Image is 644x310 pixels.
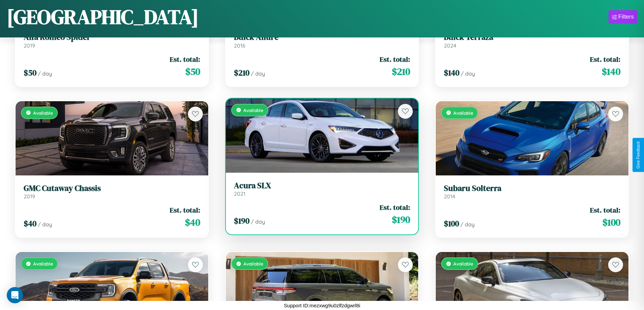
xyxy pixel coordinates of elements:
span: $ 190 [234,215,249,226]
span: 2021 [234,190,245,197]
button: Filters [609,10,637,24]
h3: Acura SLX [234,181,410,191]
h3: Buick Allure [234,32,410,42]
p: Support ID: mezxwg9u0zlfzdgwrl8i [284,301,360,310]
span: / day [461,70,475,77]
span: 2019 [24,193,35,200]
span: $ 50 [24,67,37,78]
span: Est. total: [170,205,200,215]
span: $ 40 [185,216,200,229]
span: $ 50 [185,65,200,78]
span: 2024 [444,42,456,49]
span: / day [460,221,475,228]
span: $ 210 [234,67,249,78]
a: Subaru Solterra2014 [444,184,620,200]
span: $ 140 [444,67,459,78]
span: Est. total: [590,54,620,64]
span: 2019 [24,42,35,49]
a: Buick Allure2016 [234,32,410,49]
span: Available [33,261,53,266]
span: Est. total: [590,205,620,215]
a: GMC Cutaway Chassis2019 [24,184,200,200]
div: Open Intercom Messenger [7,287,23,303]
span: Available [33,110,53,116]
span: Available [453,110,473,116]
a: Buick Terraza2024 [444,32,620,49]
div: Filters [618,13,634,20]
a: Alfa Romeo Spider2019 [24,32,200,49]
span: / day [251,218,265,225]
span: Available [243,261,263,266]
h3: Alfa Romeo Spider [24,32,200,42]
a: Acura SLX2021 [234,181,410,197]
span: Est. total: [170,54,200,64]
span: $ 210 [392,65,410,78]
span: 2014 [444,193,455,200]
span: / day [38,70,52,77]
h3: Subaru Solterra [444,184,620,193]
span: $ 190 [392,213,410,226]
span: / day [38,221,52,228]
h3: GMC Cutaway Chassis [24,184,200,193]
span: Est. total: [380,202,410,212]
span: Est. total: [380,54,410,64]
span: $ 100 [444,218,459,229]
span: $ 100 [602,216,620,229]
div: Give Feedback [636,141,641,169]
span: Available [243,107,263,113]
span: 2016 [234,42,245,49]
span: $ 40 [24,218,37,229]
span: Available [453,261,473,266]
h1: [GEOGRAPHIC_DATA] [7,3,199,31]
span: $ 140 [602,65,620,78]
h3: Buick Terraza [444,32,620,42]
span: / day [251,70,265,77]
